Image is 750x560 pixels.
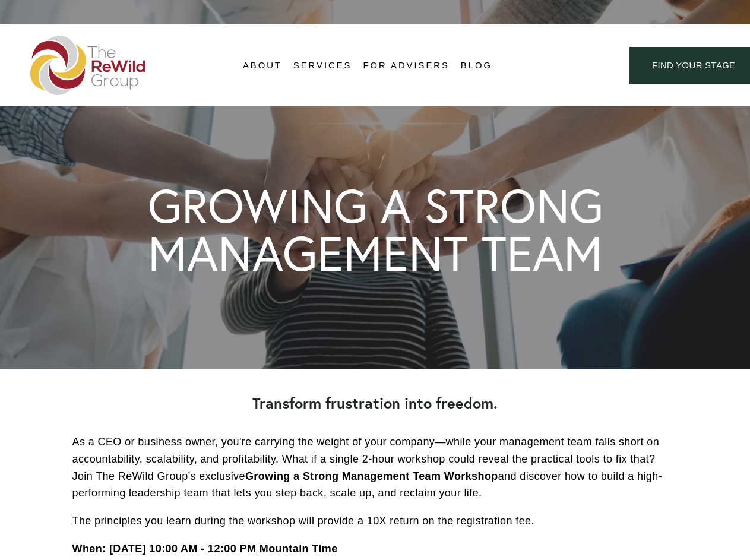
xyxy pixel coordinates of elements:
[72,512,678,530] p: The principles you learn during the workshop will provide a 10X return on the registration fee.
[30,36,147,95] img: The ReWild Group
[363,57,449,75] a: For Advisers
[293,57,352,75] a: folder dropdown
[245,470,498,482] strong: Growing a Strong Management Team Workshop
[293,58,352,74] span: Services
[148,229,603,277] h1: MANAGEMENT TEAM
[252,393,498,413] strong: Transform frustration into freedom.
[243,57,282,75] a: folder dropdown
[461,57,492,75] a: Blog
[243,58,282,74] span: About
[72,434,678,502] p: As a CEO or business owner, you're carrying the weight of your company—while your management team...
[72,543,106,555] strong: When:
[148,182,603,229] h1: GROWING A STRONG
